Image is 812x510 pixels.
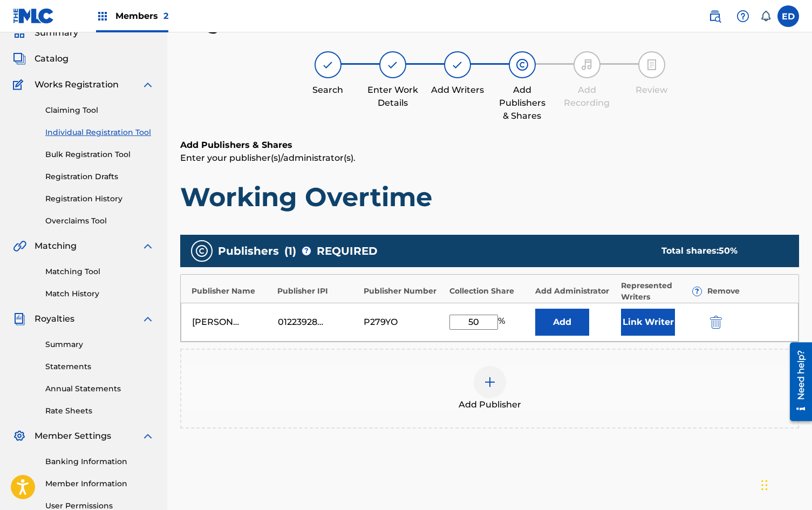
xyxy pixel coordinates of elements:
[35,78,119,91] span: Works Registration
[758,458,812,510] iframe: Chat Widget
[45,266,154,277] a: Matching Tool
[621,309,675,336] button: Link Writer
[45,105,154,116] a: Claiming Tool
[45,149,154,160] a: Bulk Registration Tool
[366,84,420,110] div: Enter Work Details
[645,58,658,71] img: step indicator icon for Review
[45,383,154,395] a: Annual Statements
[115,10,168,22] span: Members
[13,78,27,91] img: Works Registration
[459,398,521,411] span: Add Publisher
[45,478,154,489] a: Member Information
[302,247,311,255] span: ?
[13,26,26,39] img: Summary
[535,309,589,336] button: Add
[141,312,154,325] img: expand
[141,430,154,443] img: expand
[13,52,26,65] img: Catalog
[535,285,616,297] div: Add Administrator
[35,312,74,325] span: Royalties
[141,78,154,91] img: expand
[45,288,154,300] a: Match History
[693,287,701,296] span: ?
[284,243,296,259] span: ( 1 )
[13,240,26,253] img: Matching
[35,240,77,253] span: Matching
[777,5,799,27] div: User Menu
[317,243,378,259] span: REQUIRED
[163,11,168,21] span: 2
[719,246,738,256] span: 50 %
[732,5,754,27] div: Help
[704,5,726,27] a: Public Search
[449,285,530,297] div: Collection Share
[45,361,154,372] a: Statements
[13,26,78,39] a: SummarySummary
[451,58,464,71] img: step indicator icon for Add Writers
[35,26,78,39] span: Summary
[708,10,721,23] img: search
[364,285,444,297] div: Publisher Number
[483,376,496,389] img: add
[710,316,722,329] img: 12a2ab48e56ec057fbd8.svg
[277,285,358,297] div: Publisher IPI
[782,338,812,425] iframe: Resource Center
[386,58,399,71] img: step indicator icon for Enter Work Details
[707,285,788,297] div: Remove
[13,8,54,24] img: MLC Logo
[141,240,154,253] img: expand
[761,469,768,501] div: Arrastrar
[195,244,208,257] img: publishers
[180,181,799,213] h1: Working Overtime
[760,11,771,22] div: Notifications
[45,405,154,417] a: Rate Sheets
[13,430,26,443] img: Member Settings
[13,52,69,65] a: CatalogCatalog
[45,215,154,227] a: Overclaims Tool
[560,84,614,110] div: Add Recording
[45,127,154,138] a: Individual Registration Tool
[621,280,701,303] div: Represented Writers
[218,243,279,259] span: Publishers
[661,244,777,257] div: Total shares:
[45,456,154,467] a: Banking Information
[35,52,69,65] span: Catalog
[495,84,549,123] div: Add Publishers & Shares
[96,10,109,23] img: Top Rightsholders
[180,152,799,165] p: Enter your publisher(s)/administrator(s).
[431,84,485,97] div: Add Writers
[581,58,593,71] img: step indicator icon for Add Recording
[758,458,812,510] div: Widget de chat
[35,430,111,443] span: Member Settings
[516,58,529,71] img: step indicator icon for Add Publishers & Shares
[45,171,154,182] a: Registration Drafts
[13,312,26,325] img: Royalties
[180,139,799,152] h6: Add Publishers & Shares
[498,315,508,330] span: %
[45,339,154,350] a: Summary
[625,84,679,97] div: Review
[736,10,749,23] img: help
[192,285,272,297] div: Publisher Name
[301,84,355,97] div: Search
[322,58,335,71] img: step indicator icon for Search
[45,193,154,205] a: Registration History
